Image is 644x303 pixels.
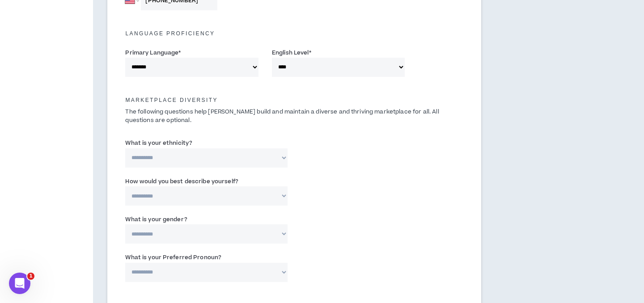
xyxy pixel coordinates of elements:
[9,273,30,294] iframe: Intercom live chat
[125,250,221,265] label: What is your Preferred Pronoun?
[125,212,187,227] label: What is your gender?
[125,174,238,189] label: How would you best describe yourself?
[125,136,192,150] label: What is your ethnicity?
[272,46,311,60] label: English Level
[119,30,470,37] h5: Language Proficiency
[119,108,470,125] p: The following questions help [PERSON_NAME] build and maintain a diverse and thriving marketplace ...
[125,46,181,60] label: Primary Language
[119,97,470,103] h5: Marketplace Diversity
[27,273,34,280] span: 1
